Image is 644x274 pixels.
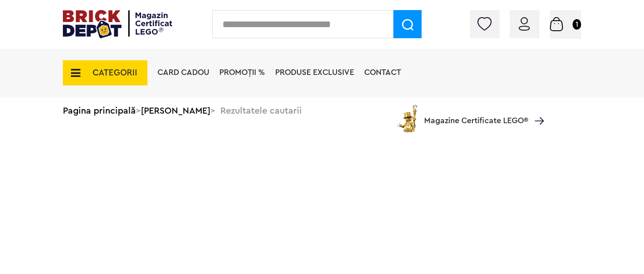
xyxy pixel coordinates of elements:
[528,104,544,112] a: Magazine Certificate LEGO®
[573,19,581,30] small: 1
[157,68,209,76] a: Card Cadou
[275,68,354,76] a: Produse exclusive
[219,68,265,76] a: PROMOȚII %
[424,103,528,126] span: Magazine Certificate LEGO®
[93,68,137,77] span: CATEGORII
[364,68,401,76] a: Contact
